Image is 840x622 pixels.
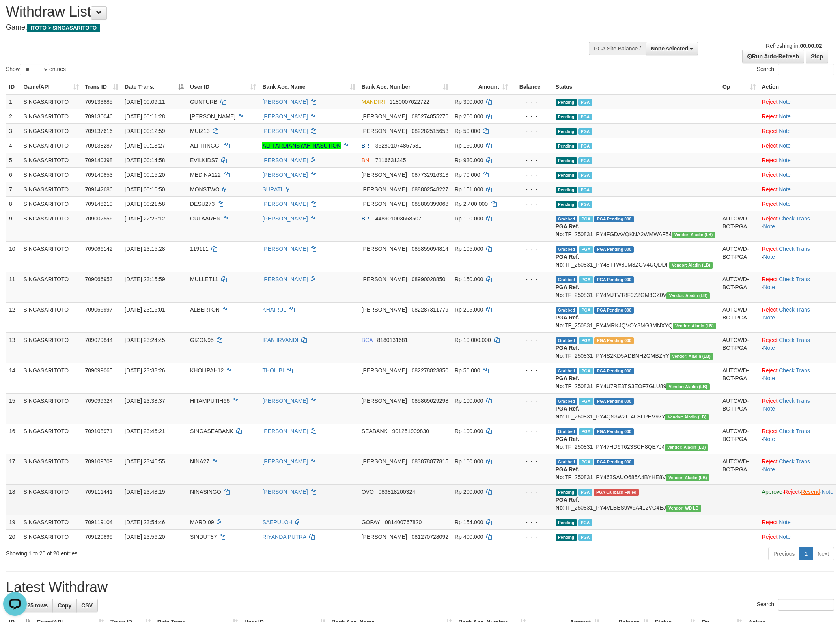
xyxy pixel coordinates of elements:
[190,215,220,222] span: GULAAREN
[455,99,483,105] span: Rp 300.000
[187,80,259,94] th: User ID: activate to sort column ascending
[412,186,448,192] span: Copy 088802548227 to clipboard
[375,215,422,222] span: Copy 448901003658507 to clipboard
[125,157,165,163] span: [DATE] 00:14:58
[6,182,20,196] td: 7
[779,99,791,105] a: Note
[390,99,429,105] span: Copy 1180007622722 to clipboard
[779,186,791,192] a: Note
[778,599,834,611] input: Search:
[20,211,82,241] td: SINGASARITOTO
[412,172,448,178] span: Copy 087732916313 to clipboard
[556,216,578,222] span: Grabbed
[759,153,836,167] td: ·
[556,143,577,149] span: Pending
[455,337,491,343] span: Rp 10.000.000
[375,157,406,163] span: Copy 7116631345 to clipboard
[594,276,634,283] span: PGA Pending
[262,534,306,540] a: RIYANDA PUTRA
[6,332,20,363] td: 13
[455,367,480,374] span: Rp 50.000
[362,337,373,343] span: BCA
[742,50,804,63] a: Run Auto-Refresh
[719,241,759,272] td: AUTOWD-BOT-PGA
[578,157,592,164] span: Marked by avvmaster
[514,215,549,222] div: - - -
[362,246,407,252] span: [PERSON_NAME]
[125,306,165,313] span: [DATE] 23:16:01
[779,398,810,404] a: Check Trans
[762,398,778,404] a: Reject
[452,80,511,94] th: Amount: activate to sort column ascending
[85,201,113,207] span: 709148219
[362,367,407,374] span: [PERSON_NAME]
[455,246,483,252] span: Rp 105.000
[3,3,27,27] button: Open LiveChat chat widget
[763,284,775,290] a: Note
[556,254,579,268] b: PGA Ref. No:
[20,272,82,302] td: SINGASARITOTO
[514,156,549,164] div: - - -
[556,337,578,344] span: Grabbed
[763,436,775,442] a: Note
[6,24,552,32] h4: Game:
[579,307,593,314] span: Marked by avvmaster
[779,534,791,540] a: Note
[553,272,719,302] td: TF_250831_PY4MJTVT8F9ZZGM8CZ0V
[412,246,448,252] span: Copy 085859094814 to clipboard
[6,241,20,272] td: 10
[6,196,20,211] td: 8
[455,215,483,222] span: Rp 100.000
[762,246,778,252] a: Reject
[125,172,165,178] span: [DATE] 00:15:20
[262,186,282,192] a: SURATI
[779,142,791,149] a: Note
[762,128,778,134] a: Reject
[20,332,82,363] td: SINGASARITOTO
[784,489,800,495] a: Reject
[556,201,577,208] span: Pending
[27,24,100,32] span: ITOTO > SINGASARITOTO
[85,157,113,163] span: 709140398
[801,489,820,495] a: Resend
[556,276,578,283] span: Grabbed
[6,109,20,123] td: 2
[514,171,549,179] div: - - -
[190,157,218,163] span: EVILKIDS7
[190,337,214,343] span: GIZON95
[556,172,577,179] span: Pending
[779,246,810,252] a: Check Trans
[779,306,810,313] a: Check Trans
[455,172,480,178] span: Rp 70.000
[779,367,810,374] a: Check Trans
[412,201,448,207] span: Copy 088809399068 to clipboard
[763,223,775,230] a: Note
[556,314,579,329] b: PGA Ref. No:
[514,306,549,314] div: - - -
[362,113,407,120] span: [PERSON_NAME]
[779,201,791,207] a: Note
[85,99,113,105] span: 709133885
[514,366,549,374] div: - - -
[763,466,775,473] a: Note
[455,128,480,134] span: Rp 50.000
[262,246,308,252] a: [PERSON_NAME]
[768,547,800,560] a: Previous
[125,99,165,105] span: [DATE] 00:09:11
[20,363,82,393] td: SINGASARITOTO
[779,276,810,282] a: Check Trans
[666,292,710,299] span: Vendor URL: https://dashboard.q2checkout.com/secure
[20,196,82,211] td: SINGASARITOTO
[579,337,593,344] span: Marked by avvmaster
[578,143,592,149] span: Marked by avvmaster
[375,142,422,149] span: Copy 352801074857531 to clipboard
[455,306,483,313] span: Rp 205.000
[511,80,553,94] th: Balance
[412,276,446,282] span: Copy 08990028850 to clipboard
[20,123,82,138] td: SINGASARITOTO
[556,223,579,237] b: PGA Ref. No:
[362,128,407,134] span: [PERSON_NAME]
[514,336,549,344] div: - - -
[762,489,782,495] a: Approve
[556,128,577,135] span: Pending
